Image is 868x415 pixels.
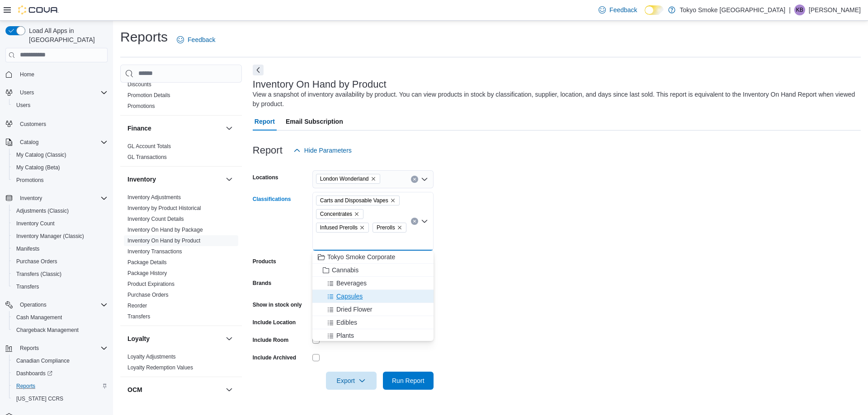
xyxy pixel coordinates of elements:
span: Product Expirations [127,280,175,288]
span: Transfers (Classic) [13,269,108,280]
button: Inventory Count [9,217,111,230]
span: Dark Mode [645,15,645,15]
span: GL Account Totals [127,143,171,150]
button: Reports [2,342,111,354]
a: Transfers [127,313,150,320]
span: Adjustments (Classic) [13,205,108,216]
span: Loyalty Adjustments [127,353,176,360]
button: Beverages [312,277,434,290]
span: Infused Prerolls [316,223,369,233]
button: OCM [127,385,222,394]
span: Promotion Details [127,92,170,99]
a: Dashboards [13,368,56,379]
span: Plants [336,331,354,340]
span: Washington CCRS [13,393,108,404]
span: Customers [20,121,46,128]
span: Dried Flower [336,305,372,314]
button: Home [2,68,111,81]
button: Finance [127,124,222,133]
span: GL Transactions [127,154,167,161]
span: Purchase Orders [16,258,57,265]
span: Chargeback Management [16,326,79,334]
a: Promotion Details [127,92,170,98]
button: Remove Prerolls from selection in this group [397,225,402,230]
p: Tokyo Smoke [GEOGRAPHIC_DATA] [680,5,786,15]
span: Inventory Manager (Classic) [13,231,108,242]
button: Cannabis [312,264,434,277]
span: Users [20,89,34,96]
span: Loyalty Redemption Values [127,364,193,371]
a: My Catalog (Classic) [13,149,70,160]
a: GL Account Totals [127,143,171,149]
span: Manifests [16,245,39,252]
a: Inventory Transactions [127,248,182,255]
span: Edibles [336,318,357,327]
a: Discounts [127,81,151,88]
a: Transfers [13,281,42,292]
span: Carts and Disposable Vapes [320,196,388,205]
a: Manifests [13,243,43,254]
button: Inventory [16,193,46,204]
button: Customers [2,117,111,130]
button: Clear input [411,176,418,183]
span: Inventory [16,193,108,204]
span: Promotions [127,103,155,110]
a: Purchase Orders [13,256,61,267]
span: Promotions [13,175,108,186]
button: Loyalty [224,333,235,344]
button: Transfers [9,280,111,293]
button: Finance [224,123,235,134]
span: Transfers [13,281,108,292]
span: Report [255,112,275,131]
span: Transfers [127,313,150,320]
h1: Reports [120,28,168,46]
button: Run Report [383,372,434,390]
a: Reports [13,381,39,392]
a: Purchase Orders [127,292,169,298]
span: Purchase Orders [127,291,169,298]
button: Inventory [127,175,222,184]
span: Transfers (Classic) [16,270,61,278]
button: [US_STATE] CCRS [9,392,111,405]
a: Home [16,69,38,80]
a: My Catalog (Beta) [13,162,64,173]
button: Catalog [2,136,111,149]
button: Next [253,65,264,75]
h3: Loyalty [127,334,150,343]
span: Tokyo Smoke Corporate [327,252,395,261]
span: Dashboards [16,370,52,377]
button: Export [326,372,377,390]
span: Email Subscription [286,112,343,131]
a: [US_STATE] CCRS [13,393,67,404]
button: Tokyo Smoke Corporate [312,251,434,264]
button: Operations [16,299,50,310]
div: Kathleen Bunt [794,5,805,15]
span: Reports [16,343,108,354]
div: View a snapshot of inventory availability by product. You can view products in stock by classific... [253,90,856,109]
span: Concentrates [320,210,352,219]
span: Package Details [127,259,167,266]
span: My Catalog (Beta) [13,162,108,173]
span: Home [16,69,108,80]
label: Classifications [253,196,291,203]
button: Inventory [2,192,111,205]
span: KB [796,5,803,15]
h3: Inventory [127,175,156,184]
span: Inventory by Product Historical [127,205,201,212]
span: Users [13,100,108,111]
button: Promotions [9,174,111,187]
button: OCM [224,384,235,395]
a: Adjustments (Classic) [13,205,72,216]
span: Package History [127,270,167,277]
span: Inventory [20,195,42,202]
a: Inventory by Product Historical [127,205,201,211]
a: Transfers (Classic) [13,269,65,280]
label: Include Location [253,319,296,326]
span: Carts and Disposable Vapes [316,196,400,205]
span: Cash Management [13,312,108,323]
a: Cash Management [13,312,66,323]
label: Show in stock only [253,301,302,308]
button: Cash Management [9,311,111,324]
span: London Wonderland [316,174,380,184]
span: Canadian Compliance [13,355,108,366]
